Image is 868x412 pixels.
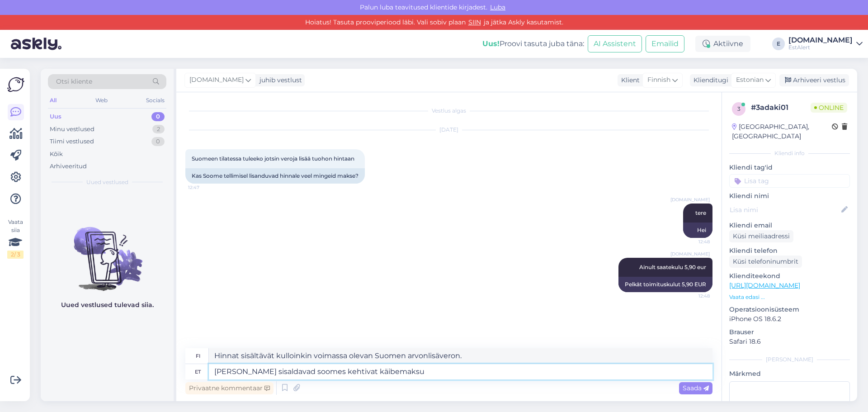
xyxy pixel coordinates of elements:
[618,277,712,292] div: Pelkät toimituskulut 5,90 EUR
[41,211,174,292] img: No chats
[152,125,165,134] div: 2
[185,107,712,115] div: Vestlus algas
[151,137,165,146] div: 0
[729,191,850,201] p: Kliendi nimi
[729,305,850,314] p: Operatsioonisüsteem
[676,293,710,299] span: 12:48
[7,218,24,259] div: Vaata siia
[729,246,850,256] p: Kliendi telefon
[729,327,850,337] p: Brauser
[732,122,832,141] div: [GEOGRAPHIC_DATA], [GEOGRAPHIC_DATA]
[189,75,244,85] span: [DOMAIN_NAME]
[683,223,712,238] div: Hei
[729,256,802,268] div: Küsi telefoninumbrit
[772,38,785,50] div: E
[683,384,709,392] span: Saada
[48,95,58,106] div: All
[729,149,850,157] div: Kliendi info
[61,300,154,310] p: Uued vestlused tulevad siia.
[56,77,92,86] span: Otsi kliente
[195,364,201,379] div: et
[729,230,793,242] div: Küsi meiliaadressi
[788,37,853,44] div: [DOMAIN_NAME]
[144,95,166,106] div: Socials
[670,196,710,203] span: [DOMAIN_NAME]
[50,162,87,171] div: Arhiveeritud
[646,35,684,52] button: Emailid
[482,38,584,49] div: Proovi tasuta juba täna:
[209,364,712,379] textarea: [PERSON_NAME] sisaldavad soomes kehtivat käibemaksu
[209,348,712,364] textarea: Hinnat sisältävät kulloinkin voimassa olevan Suomen arvonlisäveron.
[7,251,24,259] div: 2 / 3
[729,293,850,301] p: Vaata edasi ...
[196,348,200,364] div: fi
[647,75,670,85] span: Finnish
[50,150,63,159] div: Kõik
[50,112,61,121] div: Uus
[151,112,165,121] div: 0
[185,168,365,184] div: Kas Soome tellimisel lisanduvad hinnale veel mingeid makse?
[94,95,109,106] div: Web
[185,126,712,134] div: [DATE]
[729,163,850,172] p: Kliendi tag'id
[50,125,94,134] div: Minu vestlused
[730,205,840,215] input: Lisa nimi
[185,382,274,394] div: Privaatne kommentaar
[779,74,849,86] div: Arhiveeri vestlus
[188,184,222,191] span: 12:47
[86,178,128,186] span: Uued vestlused
[588,35,642,52] button: AI Assistent
[788,37,863,51] a: [DOMAIN_NAME]EstAlert
[729,369,850,379] p: Märkmed
[256,76,302,85] div: juhib vestlust
[7,76,24,93] img: Askly Logo
[729,271,850,281] p: Klienditeekond
[729,355,850,364] div: [PERSON_NAME]
[729,337,850,346] p: Safari 18.6
[670,251,710,257] span: [DOMAIN_NAME]
[811,103,847,113] span: Online
[695,36,750,52] div: Aktiivne
[192,155,354,162] span: Suomeen tilatessa tuleeko jotsin veroja lisää tuohon hintaan
[618,76,640,85] div: Klient
[729,281,800,289] a: [URL][DOMAIN_NAME]
[729,174,850,188] input: Lisa tag
[788,44,853,51] div: EstAlert
[487,3,508,11] span: Luba
[676,238,710,245] span: 12:48
[50,137,94,146] div: Tiimi vestlused
[690,76,728,85] div: Klienditugi
[736,75,764,85] span: Estonian
[751,102,811,113] div: # 3adaki01
[729,314,850,324] p: iPhone OS 18.6.2
[695,209,706,216] span: tere
[482,39,500,48] b: Uus!
[729,221,850,230] p: Kliendi email
[466,18,484,26] a: SIIN
[737,105,741,112] span: 3
[639,264,706,270] span: Ainult saatekulu 5,90 eur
